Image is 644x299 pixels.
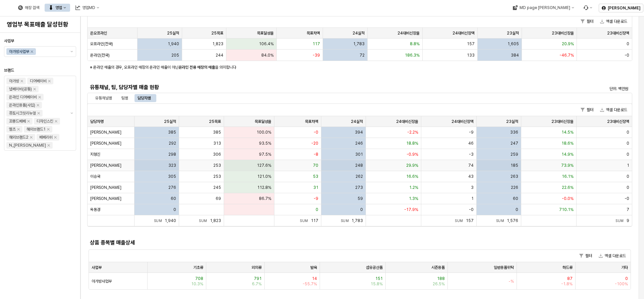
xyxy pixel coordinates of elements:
[511,185,518,190] span: 226
[516,207,518,212] span: 0
[257,174,271,179] span: 121.0%
[615,219,627,223] span: Sum
[27,120,30,123] div: Remove 꼬똥드베베
[9,126,16,133] div: 엘츠
[406,174,418,179] span: 16.6%
[211,30,223,36] span: 25목표
[178,65,215,70] strong: 온라인 전용 매장의 매출
[9,110,36,117] div: 퓨토시크릿리뉴얼
[90,141,121,146] span: [PERSON_NAME]
[259,141,271,146] span: 93.5%
[68,76,76,150] button: 제안 사항 표시
[303,281,317,287] span: -55.7%
[154,219,165,223] span: Sum
[561,141,574,146] span: 18.6%
[468,141,474,146] span: 46
[37,112,40,115] div: Remove 퓨토시크릿리뉴얼
[627,207,629,212] span: 7
[466,218,474,223] span: 157
[68,47,76,57] button: 제안 사항 표시
[507,30,519,36] span: 23실적
[356,174,363,179] span: 262
[47,128,50,131] div: Remove 해외브랜드1
[92,265,102,270] span: 사업부
[168,41,179,47] span: 1,940
[90,152,100,157] span: 지형진
[451,119,474,124] span: 24대비신장액
[307,30,320,36] span: 목표차액
[9,48,29,55] div: 아가방사업부
[9,102,35,108] div: 온라인용품(사입)
[71,4,103,12] div: 영업MD
[559,53,574,58] span: -46.7%
[17,128,20,131] div: Remove 엘츠
[313,53,320,58] span: -39
[511,174,518,179] span: 263
[467,41,475,47] span: 157
[252,281,262,287] span: 6.7%
[168,130,176,135] span: 385
[300,219,311,223] span: Sum
[193,265,203,270] span: 기초류
[375,276,383,281] span: 151
[121,94,128,102] div: 팀별
[511,53,519,58] span: 384
[469,152,474,157] span: -3
[627,218,629,223] span: 9
[213,141,221,146] span: 313
[468,163,474,168] span: 74
[195,276,203,281] span: 708
[252,265,262,270] span: 외의류
[407,152,418,157] span: -0.9%
[396,119,418,124] span: 24대비신장율
[314,130,318,135] span: -0
[452,30,475,36] span: 24대비신장액
[45,4,70,12] button: 영업
[33,88,36,90] div: Remove 냅베이비(공통)
[9,86,32,92] div: 냅베이비(공통)
[305,119,318,124] span: 목표차액
[14,4,43,12] button: 매장 검색
[37,104,39,106] div: Remove 온라인용품(사입)
[80,16,644,299] main: App Frame
[510,130,518,135] span: 336
[597,17,630,25] button: 엑셀 다운로드
[625,53,629,58] span: -0
[90,84,493,91] h5: 유통채널, 팀, 담당자별 매출 현황
[310,265,317,270] span: 발육
[407,130,418,135] span: -2.2%
[371,281,383,287] span: 15.8%
[508,4,578,12] div: MD page 이동
[9,78,19,84] div: 아가방
[355,163,363,168] span: 248
[255,119,271,124] span: 목표달성율
[597,106,630,114] button: 엑셀 다운로드
[259,152,271,157] span: 97.5%
[559,207,574,212] span: 710.1%
[433,281,445,287] span: 26.5%
[171,196,176,201] span: 60
[30,136,33,139] div: Remove 해외브랜드2
[355,185,363,190] span: 273
[578,106,596,114] button: 필터
[410,41,420,47] span: 8.8%
[167,30,179,36] span: 25실적
[562,174,574,179] span: 16.1%
[259,196,271,201] span: 86.7%
[7,21,73,28] h4: 영업부 목표매출 달성현황
[397,30,420,36] span: 24대비신장율
[551,119,574,124] span: 23대비신장율
[562,196,574,201] span: -0.0%
[9,142,46,149] div: N_[PERSON_NAME]
[313,174,318,179] span: 53
[511,152,518,157] span: 259
[210,218,221,223] span: 1,823
[213,152,221,157] span: 306
[90,239,493,246] h5: 상품 종목별 매출상세
[311,218,318,223] span: 117
[431,265,445,270] span: 시즌용품
[627,163,629,168] span: 1
[352,218,363,223] span: 1,783
[259,41,274,47] span: 106.4%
